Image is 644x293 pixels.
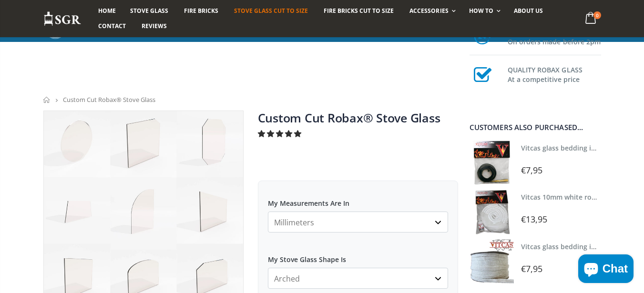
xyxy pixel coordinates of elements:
[91,3,123,19] a: Home
[521,263,542,274] span: €7,95
[470,239,514,283] img: Vitcas stove glass bedding in tape
[98,7,116,15] span: Home
[521,213,548,225] span: €13,95
[234,7,308,15] span: Stove Glass Cut To Size
[268,247,448,264] label: My Stove Glass Shape Is
[521,164,542,176] span: €7,95
[508,63,601,84] h3: QUALITY ROBAX GLASS At a competitive price
[63,95,155,104] span: Custom Cut Robax® Stove Glass
[514,7,543,15] span: About us
[470,190,514,234] img: Vitcas white rope, glue and gloves kit 10mm
[324,7,394,15] span: Fire Bricks Cut To Size
[134,19,174,34] a: Reviews
[184,7,218,15] span: Fire Bricks
[469,7,493,15] span: How To
[258,129,303,138] span: 4.94 stars
[268,191,448,208] label: My Measurements Are In
[593,11,601,19] span: 0
[575,254,636,285] inbox-online-store-chat: Shopify online store chat
[98,22,126,30] span: Contact
[409,7,448,15] span: Accessories
[123,3,175,19] a: Stove Glass
[177,3,225,19] a: Fire Bricks
[507,3,550,19] a: About us
[227,3,315,19] a: Stove Glass Cut To Size
[142,22,167,30] span: Reviews
[581,10,601,28] a: 0
[130,7,168,15] span: Stove Glass
[91,19,133,34] a: Contact
[43,11,82,27] img: Stove Glass Replacement
[258,110,440,126] a: Custom Cut Robax® Stove Glass
[462,3,505,19] a: How To
[43,97,51,103] a: Home
[317,3,401,19] a: Fire Bricks Cut To Size
[402,3,460,19] a: Accessories
[470,124,601,131] div: Customers also purchased...
[470,141,514,185] img: Vitcas stove glass bedding in tape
